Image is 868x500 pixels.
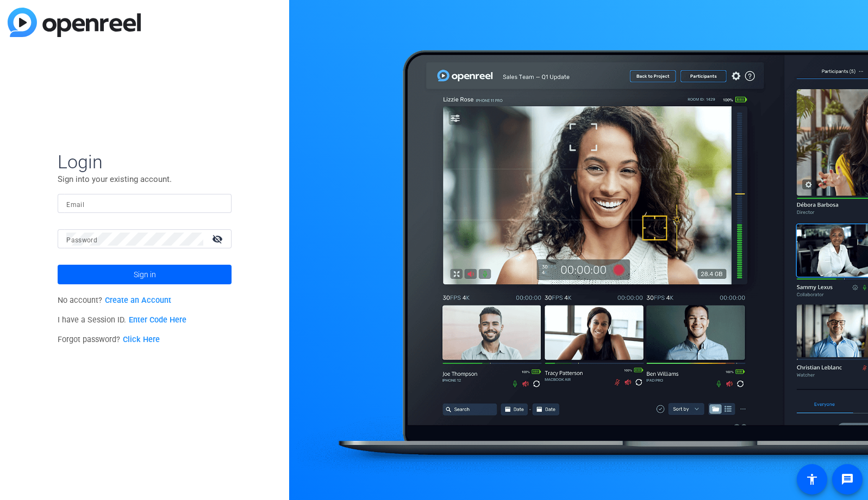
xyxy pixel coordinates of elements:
[66,236,97,244] mat-label: Password
[129,315,186,325] a: Enter Code Here
[58,335,160,344] span: Forgot password?
[205,231,232,247] mat-icon: visibility_off
[8,8,141,37] img: blue-gradient.svg
[66,201,84,209] mat-label: Email
[134,261,156,288] span: Sign in
[805,473,819,486] mat-icon: accessibility
[66,197,223,210] input: Enter Email Address
[58,265,232,284] button: Sign in
[58,296,171,305] span: No account?
[58,173,232,185] p: Sign into your existing account.
[123,335,160,344] a: Click Here
[841,473,854,486] mat-icon: message
[58,150,232,173] span: Login
[105,296,171,305] a: Create an Account
[58,315,186,325] span: I have a Session ID.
